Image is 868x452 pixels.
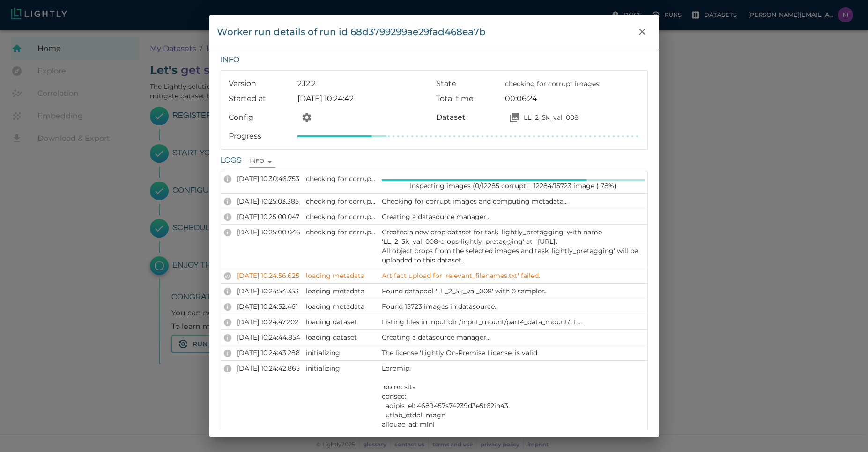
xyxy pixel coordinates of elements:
div: INFO [224,288,231,295]
div: INFO [224,198,231,205]
p: [DATE] 10:30:46.753 [237,174,300,183]
h6: Info [221,53,648,67]
div: INFO [224,319,231,326]
div: WARNING [224,272,231,280]
div: Worker run details of run id 68d3799299ae29fad468ea7b [217,24,486,39]
p: [DATE] 10:24:52.461 [237,302,300,311]
a: Open your dataset LL_2_5k_val_008LL_2_5k_val_008 [505,108,639,127]
p: [DATE] 10:25:00.047 [237,212,300,221]
p: [DATE] 10:25:00.046 [237,227,300,237]
p: [DATE] 10:24:56.625 [237,271,300,280]
p: loading metadata [306,286,376,296]
span: [DATE] 10:24:42 [297,94,354,103]
p: LL_2_5k_val_008 [524,113,579,122]
p: [DATE] 10:24:44.854 [237,333,300,342]
p: checking for corrupt images [306,174,376,183]
p: [DATE] 10:25:03.385 [237,197,300,206]
p: State [436,78,502,89]
p: Listing files in input dir /input_mount/part4_data_mount/LL... [382,317,645,327]
p: loading metadata [306,271,376,280]
p: loading dataset [306,317,376,327]
p: Found 15723 images in datasource. [382,302,645,311]
p: loading metadata [306,302,376,311]
div: INFO [224,175,231,183]
span: checking for corrupt images [505,80,599,88]
div: INFO [249,156,275,167]
div: INFO [224,213,231,221]
div: INFO [224,350,231,357]
div: 2.12.2 [294,74,432,89]
div: INFO [224,229,231,236]
p: [DATE] 10:24:47.202 [237,317,300,327]
p: initializing [306,364,376,373]
p: Total time [436,93,502,104]
div: INFO [224,334,231,342]
h6: Logs [221,153,242,168]
p: checking for corrupt images [306,212,376,221]
p: Version [229,78,294,89]
p: The license 'Lightly On-Premise License' is valid. [382,348,645,357]
p: loading dataset [306,333,376,342]
p: Creating a datasource manager... [382,333,645,342]
p: Inspecting images (0/12285 corrupt): 12284/15723 image ( 78%) [410,181,616,190]
button: Open your dataset LL_2_5k_val_008 [505,108,524,127]
div: INFO [224,365,231,372]
button: close [633,22,652,41]
p: Found datapool 'LL_2_5k_val_008' with 0 samples. [382,286,645,296]
p: Artifact upload for 'relevant_filenames.txt' failed. [382,271,645,280]
p: [DATE] 10:24:42.865 [237,364,300,373]
p: Created a new crop dataset for task 'lightly_pretagging' with name 'LL_2_5k_val_008-crops-lightly... [382,227,645,265]
p: [DATE] 10:24:54.353 [237,286,300,296]
p: Checking for corrupt images and computing metadata... [382,197,645,206]
p: Progress [229,131,294,142]
p: initializing [306,348,376,357]
p: Started at [229,93,294,104]
p: [DATE] 10:24:43.288 [237,348,300,357]
p: Creating a datasource manager... [382,212,645,221]
p: Dataset [436,112,502,123]
p: Config [229,112,294,123]
time: 00:06:24 [505,94,537,103]
p: checking for corrupt images [306,197,376,206]
div: INFO [224,303,231,311]
p: checking for corrupt images [306,227,376,237]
